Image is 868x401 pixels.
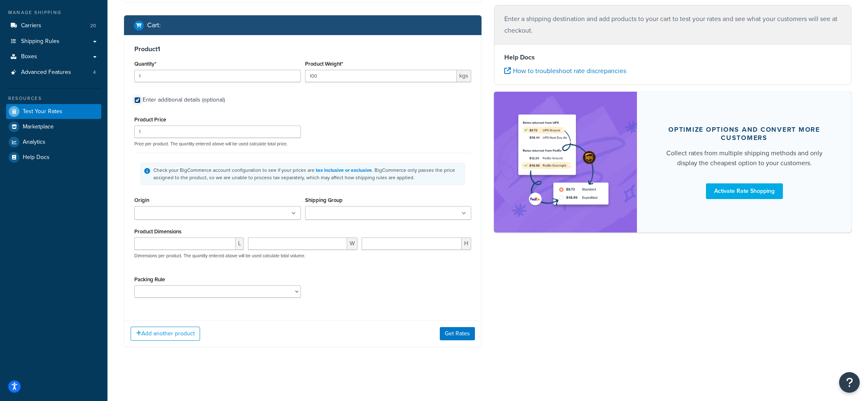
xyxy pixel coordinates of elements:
[93,69,96,76] span: 4
[134,70,301,82] input: 0.0
[134,276,165,282] label: Packing Rule
[6,65,101,80] a: Advanced Features4
[6,18,101,33] li: Carriers
[23,139,45,146] span: Analytics
[316,166,372,174] a: tax inclusive or exclusive
[23,108,62,115] span: Test Your Rates
[6,119,101,134] a: Marketplace
[134,116,166,123] label: Product Price
[236,237,244,250] span: L
[504,66,626,76] a: How to troubleshoot rate discrepancies
[347,237,358,250] span: W
[23,154,50,161] span: Help Docs
[305,197,343,203] label: Shipping Group
[131,327,200,341] button: Add another product
[6,49,101,64] a: Boxes
[134,61,156,67] label: Quantity*
[6,18,101,33] a: Carriers20
[21,53,37,60] span: Boxes
[6,9,101,16] div: Manage Shipping
[153,166,461,181] div: Check your BigCommerce account configuration to see if your prices are . BigCommerce only passes ...
[514,104,617,220] img: feature-image-rateshop-7084cbbcb2e67ef1d54c2e976f0e592697130d5817b016cf7cc7e13314366067.png
[504,52,841,62] h4: Help Docs
[6,95,101,102] div: Resources
[134,45,471,53] h3: Product 1
[657,148,832,168] div: Collect rates from multiple shipping methods and only display the cheapest option to your customers.
[6,135,101,149] a: Analytics
[143,94,225,106] div: Enter additional details (optional)
[839,372,860,393] button: Open Resource Center
[132,253,305,259] p: Dimensions per product. The quantity entered above will be used calculate total volume.
[23,123,54,131] span: Marketplace
[6,150,101,165] a: Help Docs
[440,327,475,340] button: Get Rates
[706,183,783,199] a: Activate Rate Shopping
[6,104,101,119] a: Test Your Rates
[134,228,181,235] label: Product Dimensions
[134,97,141,103] input: Enter additional details (optional)
[6,65,101,80] li: Advanced Features
[504,13,841,36] p: Enter a shipping destination and add products to your cart to test your rates and see what your c...
[657,126,832,142] div: Optimize options and convert more customers
[6,34,101,49] a: Shipping Rules
[90,22,96,29] span: 20
[21,38,60,45] span: Shipping Rules
[457,70,471,82] span: kgs
[305,70,457,82] input: 0.00
[462,237,471,250] span: H
[305,61,343,67] label: Product Weight*
[147,21,161,29] h2: Cart :
[21,22,41,29] span: Carriers
[134,197,149,203] label: Origin
[132,141,473,147] p: Price per product. The quantity entered above will be used calculate total price.
[21,69,71,76] span: Advanced Features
